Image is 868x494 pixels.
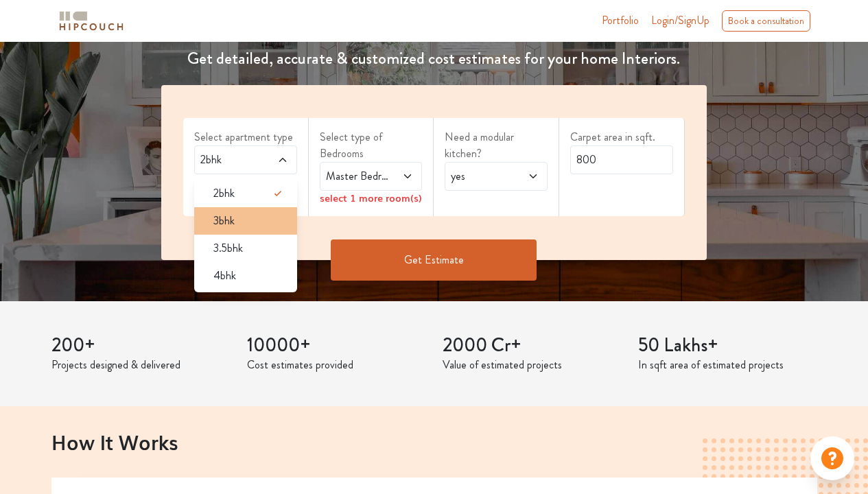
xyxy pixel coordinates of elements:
p: Cost estimates provided [247,357,426,373]
img: logo-horizontal.svg [57,9,126,33]
span: 3bhk [213,213,235,229]
p: Value of estimated projects [443,357,622,373]
p: Projects designed & delivered [51,357,231,373]
div: select 1 more room(s) [320,191,423,205]
div: Book a consultation [722,10,810,32]
span: 2bhk [198,152,266,168]
h3: 50 Lakhs+ [638,334,817,357]
label: Need a modular kitchen? [445,129,548,162]
span: yes [448,168,516,185]
h2: How It Works [51,430,817,454]
span: 4bhk [213,268,236,284]
label: Select apartment type [194,129,297,145]
h3: 10000+ [247,334,426,357]
h3: 2000 Cr+ [443,334,622,357]
span: 3.5bhk [213,240,243,257]
p: In sqft area of estimated projects [638,357,817,373]
a: Portfolio [602,12,639,29]
span: logo-horizontal.svg [57,5,126,36]
button: Get Estimate [331,239,537,281]
span: 2bhk [213,185,235,202]
input: Enter area sqft [570,145,673,174]
label: Select type of Bedrooms [320,129,423,162]
label: Carpet area in sqft. [570,129,673,145]
h3: 200+ [51,334,231,357]
span: Login/SignUp [651,12,709,28]
h4: Get detailed, accurate & customized cost estimates for your home Interiors. [153,49,715,69]
span: Master Bedroom [323,168,391,185]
